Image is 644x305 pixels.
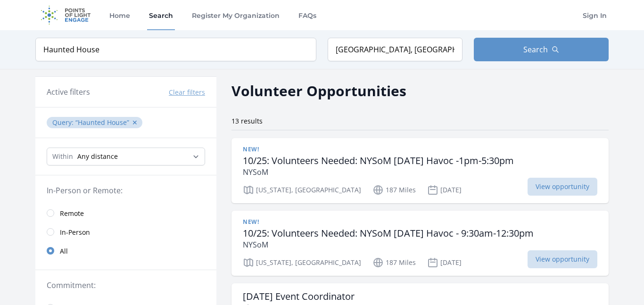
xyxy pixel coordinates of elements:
h2: Volunteer Opportunities [231,80,406,101]
h3: 10/25: Volunteers Needed: NYSoM [DATE] Havoc - 9:30am-12:30pm [243,228,534,239]
span: Remote [60,209,84,218]
p: NYSoM [243,239,534,250]
legend: In-Person or Remote: [47,185,205,196]
p: 187 Miles [372,184,416,196]
h3: 10/25: Volunteers Needed: NYSoM [DATE] Havoc -1pm-5:30pm [243,155,514,166]
q: Haunted House [75,118,129,127]
span: In-Person [60,228,90,237]
span: View opportunity [528,178,597,196]
button: ✕ [132,118,138,127]
p: [US_STATE], [GEOGRAPHIC_DATA] [243,257,361,268]
h3: Active filters [47,86,90,98]
select: Search Radius [47,148,205,165]
a: In-Person [35,223,216,241]
p: [DATE] [427,184,462,196]
span: New! [243,146,259,153]
h3: [DATE] Event Coordinator [243,291,355,302]
legend: Commitment: [47,280,205,291]
input: Location [328,38,462,61]
span: Query : [52,118,75,127]
button: Search [474,38,609,61]
span: Search [523,44,548,55]
span: View opportunity [528,250,597,268]
p: NYSoM [243,166,514,178]
span: All [60,247,68,256]
a: New! 10/25: Volunteers Needed: NYSoM [DATE] Havoc - 9:30am-12:30pm NYSoM [US_STATE], [GEOGRAPHIC_... [231,211,609,276]
p: [US_STATE], [GEOGRAPHIC_DATA] [243,184,361,196]
input: Keyword [35,38,316,61]
p: [DATE] [427,257,462,268]
a: All [35,241,216,260]
span: 13 results [231,116,263,125]
a: New! 10/25: Volunteers Needed: NYSoM [DATE] Havoc -1pm-5:30pm NYSoM [US_STATE], [GEOGRAPHIC_DATA]... [231,138,609,203]
span: New! [243,218,259,226]
a: Remote [35,204,216,223]
button: Clear filters [169,88,205,97]
p: 187 Miles [372,257,416,268]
